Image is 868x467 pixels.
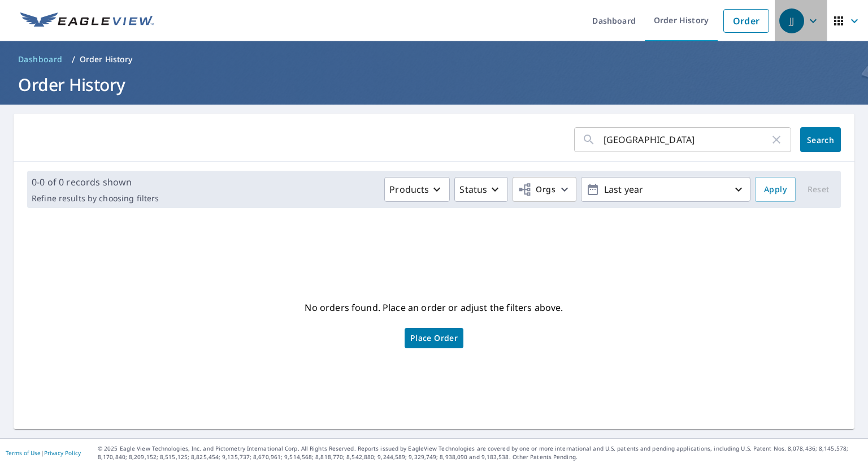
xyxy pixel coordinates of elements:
button: Search [800,127,841,152]
p: | [6,449,81,456]
span: Apply [764,183,787,197]
p: Last year [600,180,732,200]
button: Last year [581,177,750,202]
span: Search [809,135,832,145]
a: Terms of Use [6,449,41,457]
li: / [72,53,75,66]
button: Products [384,177,450,202]
nav: breadcrumb [14,50,854,68]
button: Orgs [513,177,576,202]
h1: Order History [14,73,854,96]
p: Products [389,183,429,196]
p: Status [459,183,487,196]
button: Apply [755,177,796,202]
span: Orgs [518,183,555,197]
button: Status [454,177,508,202]
img: EV Logo [20,12,154,29]
span: Dashboard [18,54,63,65]
a: Privacy Policy [44,449,81,457]
p: Refine results by choosing filters [32,193,159,204]
p: No orders found. Place an order or adjust the filters above. [305,299,563,317]
a: Dashboard [14,50,67,68]
p: © 2025 Eagle View Technologies, Inc. and Pictometry International Corp. All Rights Reserved. Repo... [98,444,862,461]
a: Order [723,9,769,33]
a: Place Order [405,328,463,348]
p: 0-0 of 0 records shown [32,175,159,189]
input: Address, Report #, Claim ID, etc. [604,124,770,155]
div: JJ [779,8,804,33]
span: Place Order [410,335,458,341]
p: Order History [80,54,133,65]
